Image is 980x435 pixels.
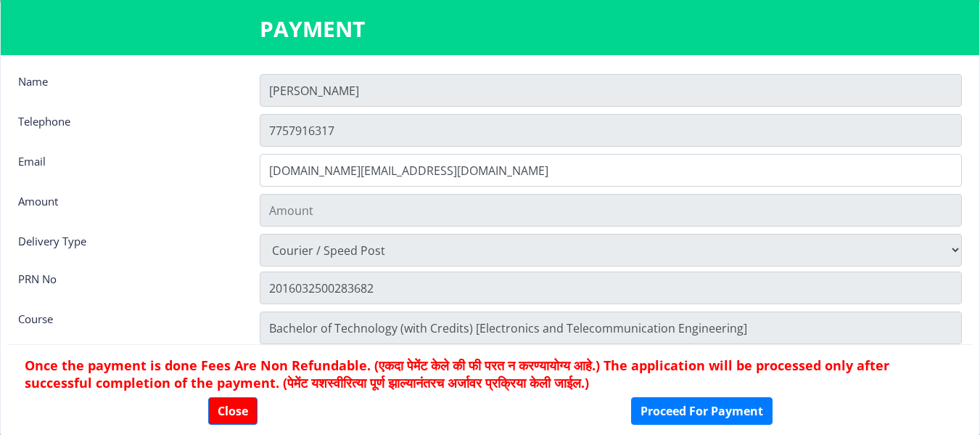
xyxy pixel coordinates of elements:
[7,74,249,103] div: Name
[260,74,962,107] input: Name
[260,194,962,227] input: Amount
[7,114,249,143] div: Telephone
[631,397,773,425] button: Proceed For Payment
[260,154,962,187] input: Email
[260,114,962,147] input: Telephone
[7,234,249,263] div: Delivery Type
[7,154,249,183] div: Email
[260,15,721,44] h3: PAYMENT
[25,357,955,391] h6: Once the payment is done Fees Are Non Refundable. (एकदा पेमेंट केले की फी परत न करण्यायोग्य आहे.)...
[7,312,249,341] div: Course
[260,312,962,344] input: Zipcode
[208,397,258,425] button: Close
[7,194,249,223] div: Amount
[7,272,249,301] div: PRN No
[260,272,962,304] input: Zipcode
